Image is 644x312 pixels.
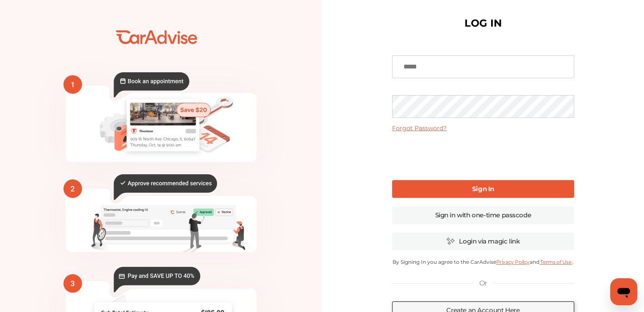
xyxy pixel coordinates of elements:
[496,259,529,265] a: Privacy Policy
[464,19,502,27] h1: LOG IN
[446,237,455,245] img: magic_icon.32c66aac.svg
[392,180,574,198] a: Sign In
[419,139,547,172] iframe: reCAPTCHA
[472,185,494,193] b: Sign In
[392,259,574,265] p: By Signing In you agree to the CarAdvise and .
[392,124,447,132] a: Forgot Password?
[392,206,574,224] a: Sign in with one-time passcode
[610,278,637,305] iframe: Button to launch messaging window
[479,279,487,288] p: Or
[539,259,572,265] a: Terms of Use
[392,233,574,250] a: Login via magic link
